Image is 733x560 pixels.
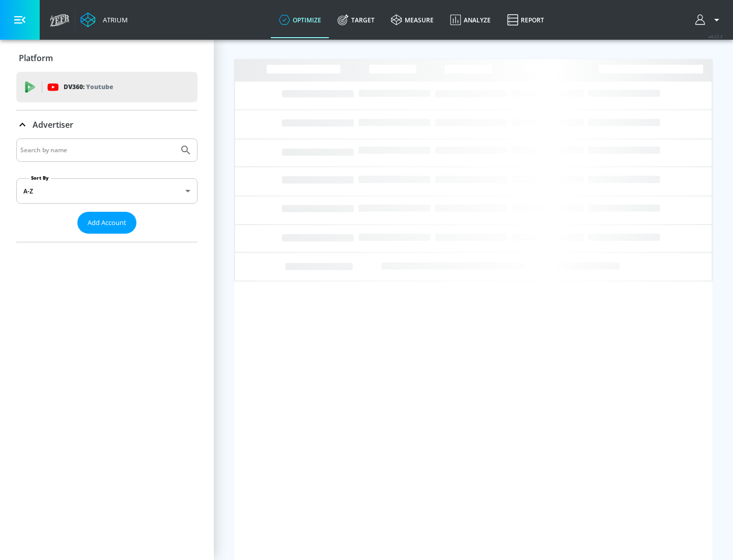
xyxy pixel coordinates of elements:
div: Advertiser [16,110,198,139]
button: Add Account [77,212,136,234]
div: A-Z [16,178,198,204]
p: Platform [19,52,53,64]
div: Platform [16,44,198,72]
p: Advertiser [33,119,73,130]
a: measure [383,2,442,38]
a: Atrium [80,12,128,27]
label: Sort By [29,175,51,181]
a: optimize [271,2,329,38]
a: Analyze [442,2,499,38]
a: Report [499,2,552,38]
div: DV360: Youtube [16,72,198,102]
div: Atrium [99,15,128,24]
nav: list of Advertiser [16,234,198,242]
div: Advertiser [16,138,198,242]
input: Search by name [20,144,175,157]
p: DV360: [64,81,113,93]
span: v 4.22.2 [709,34,723,39]
a: Target [329,2,383,38]
p: Youtube [86,81,113,92]
span: Add Account [88,217,126,229]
